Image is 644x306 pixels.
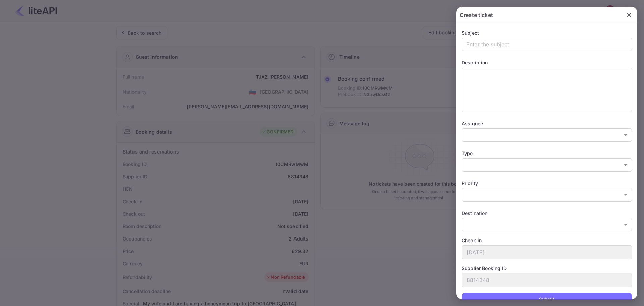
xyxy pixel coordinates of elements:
input: Enter the subject [462,38,632,51]
div: Assignee [462,120,632,127]
div: Type [462,150,632,157]
div: Description [462,59,632,66]
p: Create ticket [460,11,493,19]
input: Enter the ID [462,273,632,287]
div: Priority [462,180,632,187]
div: Destination [462,210,632,217]
div: Check-in [462,237,632,244]
div: Supplier Booking ID [462,265,632,272]
div: Subject [462,29,632,36]
input: checkin [462,246,632,259]
button: Submit [462,293,632,306]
